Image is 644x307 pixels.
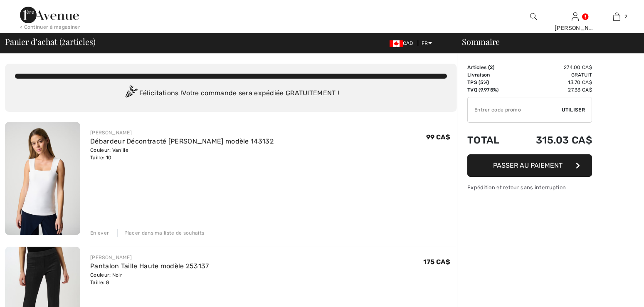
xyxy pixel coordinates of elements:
span: CAD [390,40,417,46]
div: [PERSON_NAME] [90,254,209,261]
button: Passer au paiement [467,154,592,177]
span: Passer au paiement [493,161,563,169]
img: Mes infos [572,12,579,22]
div: Sommaire [452,37,639,46]
td: 27.33 CA$ [513,86,592,94]
div: Couleur: Vanille Taille: 10 [90,146,274,161]
td: TVQ (9.975%) [467,86,513,94]
span: Panier d'achat ( articles) [5,37,95,46]
span: FR [422,40,432,46]
a: Débardeur Décontracté [PERSON_NAME] modèle 143132 [90,137,274,145]
img: Canadian Dollar [390,40,403,47]
td: TPS (5%) [467,79,513,86]
span: Utiliser [562,106,585,114]
span: 2 [62,35,66,46]
input: Code promo [468,97,562,122]
span: 99 CA$ [426,133,450,141]
div: Enlever [90,229,109,237]
span: 2 [490,64,493,70]
a: 2 [596,12,637,22]
div: Expédition et retour sans interruption [467,183,592,191]
img: Débardeur Décontracté Col Carré modèle 143132 [5,122,80,235]
div: [PERSON_NAME] [90,129,274,136]
div: Félicitations ! Votre commande sera expédiée GRATUITEMENT ! [15,85,447,102]
td: 274.00 CA$ [513,64,592,71]
div: < Continuer à magasiner [20,23,80,31]
td: 13.70 CA$ [513,79,592,86]
td: Livraison [467,71,513,79]
img: recherche [530,12,537,22]
span: 175 CA$ [423,258,450,266]
td: Total [467,126,513,154]
span: 2 [624,13,627,20]
img: Congratulation2.svg [123,85,139,102]
td: Gratuit [513,71,592,79]
img: Mon panier [613,12,620,22]
a: Pantalon Taille Haute modèle 253137 [90,262,209,270]
div: Couleur: Noir Taille: 8 [90,271,209,286]
img: 1ère Avenue [20,7,79,23]
td: Articles ( ) [467,64,513,71]
div: Placer dans ma liste de souhaits [117,229,205,237]
div: [PERSON_NAME] [555,24,595,32]
a: Se connecter [572,12,579,20]
td: 315.03 CA$ [513,126,592,154]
